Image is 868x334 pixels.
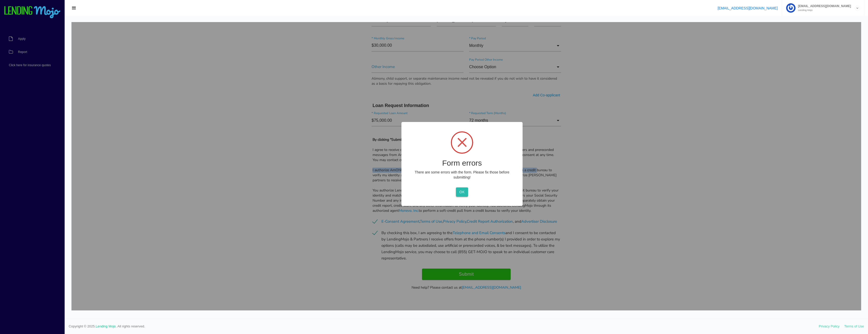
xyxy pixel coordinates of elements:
button: OK [384,165,396,174]
span: Click here for insurance quotes [9,64,51,67]
img: Profile image [786,3,796,13]
a: [EMAIL_ADDRESS][DOMAIN_NAME] [717,6,778,10]
span: Copyright © 2025. . All rights reserved. [69,324,819,329]
a: Terms of Use [844,324,864,328]
small: Lending Mojo [796,9,851,11]
p: There are some errors with the form. Please fix those before submitting! [334,148,447,158]
span: [EMAIL_ADDRESS][DOMAIN_NAME] [796,5,851,8]
a: Privacy Policy [819,324,840,328]
span: Apply [18,37,26,40]
a: Lending Mojo [96,324,116,328]
h2: Form errors [334,137,447,145]
span: Report [18,50,27,54]
img: logo-small.png [4,6,61,19]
